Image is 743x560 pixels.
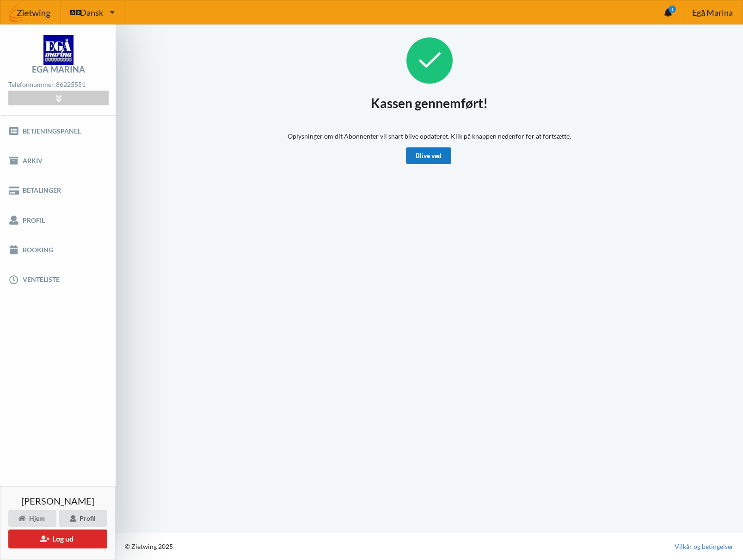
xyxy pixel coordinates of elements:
button: Log ud [8,530,107,548]
a: Blive ved [406,147,451,164]
div: Hjem [8,510,56,527]
strong: 86225551 [56,80,86,88]
a: Vilkår og betingelser [675,542,734,551]
span: Egå Marina [692,8,733,17]
div: Egå Marina [32,65,85,73]
img: Success [406,37,453,84]
span: Dansk [80,8,103,17]
p: Oplysninger om dit Abonnenter vil snart blive opdateret. Klik på knappen nedenfor for at fortsætte. [288,132,571,141]
img: logo [43,35,74,65]
h1: Kassen gennemført! [371,95,488,111]
div: Profil [59,510,107,527]
span: [PERSON_NAME] [21,496,94,505]
div: Telefonnummer: [8,79,108,91]
i: 1 [669,6,676,13]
